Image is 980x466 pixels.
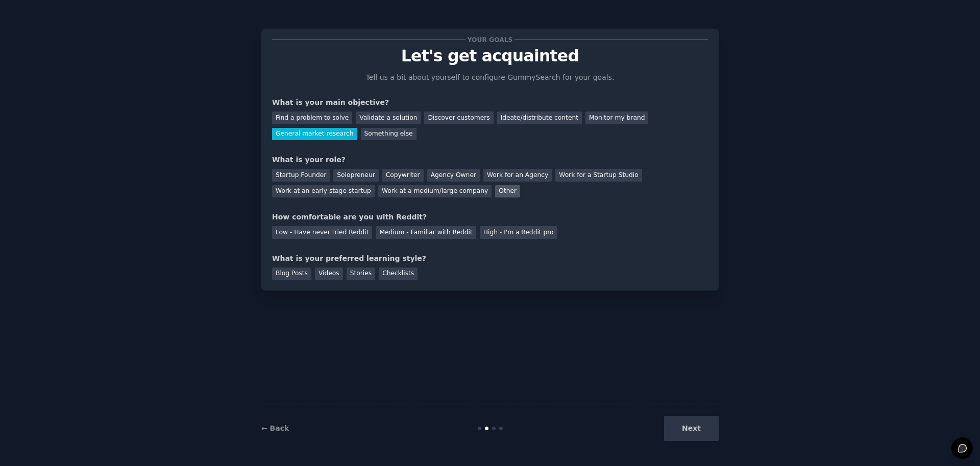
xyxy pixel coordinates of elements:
[315,268,343,280] div: Videos
[361,128,416,141] div: Something else
[272,253,708,264] div: What is your preferred learning style?
[483,169,552,182] div: Work for an Agency
[272,154,708,165] div: What is your role?
[555,169,642,182] div: Work for a Startup Studio
[379,268,418,280] div: Checklists
[497,112,582,124] div: Ideate/distribute content
[382,169,424,182] div: Copywriter
[272,185,375,198] div: Work at an early stage startup
[465,34,514,45] span: Your goals
[480,226,557,239] div: High - I'm a Reddit pro
[361,72,619,83] p: Tell us a bit about yourself to configure GummySearch for your goals.
[272,47,708,65] p: Let's get acquainted
[585,112,648,124] div: Monitor my brand
[272,226,372,239] div: Low - Have never tried Reddit
[272,169,330,182] div: Startup Founder
[378,185,492,198] div: Work at a medium/large company
[272,268,311,280] div: Blog Posts
[261,424,289,432] a: ← Back
[272,128,357,141] div: General market research
[356,112,421,124] div: Validate a solution
[424,112,493,124] div: Discover customers
[427,169,480,182] div: Agency Owner
[333,169,378,182] div: Solopreneur
[347,268,375,280] div: Stories
[272,97,708,108] div: What is your main objective?
[495,185,520,198] div: Other
[376,226,476,239] div: Medium - Familiar with Reddit
[272,212,708,223] div: How comfortable are you with Reddit?
[272,112,352,124] div: Find a problem to solve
